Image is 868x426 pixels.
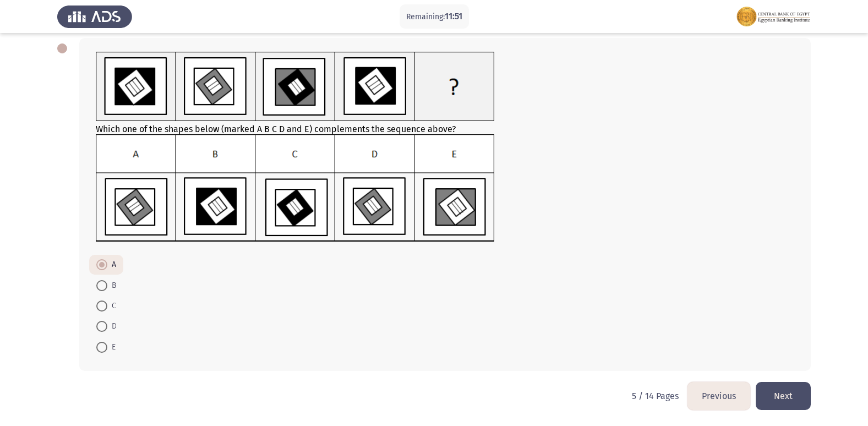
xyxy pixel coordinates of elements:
button: load next page [756,382,811,410]
p: Remaining: [406,10,462,24]
img: UkFYMDA1M0EyLnBuZzE2MjIwMzEyMjA3NTg=.png [96,134,495,242]
span: A [107,258,116,271]
img: Assessment logo of FOCUS Assessment 3 Modules EN [736,1,811,32]
button: load previous page [687,382,750,410]
p: 5 / 14 Pages [632,391,679,401]
img: UkFYMDA1M0ExLnBuZzE2MjIwMzExNzYzMDQ=.png [96,52,495,122]
span: D [107,320,117,333]
div: Which one of the shapes below (marked A B C D and E) complements the sequence above? [96,52,794,244]
span: C [107,299,116,313]
img: Assess Talent Management logo [57,1,132,32]
span: B [107,279,116,292]
span: 11:51 [445,11,462,21]
span: E [107,341,116,354]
